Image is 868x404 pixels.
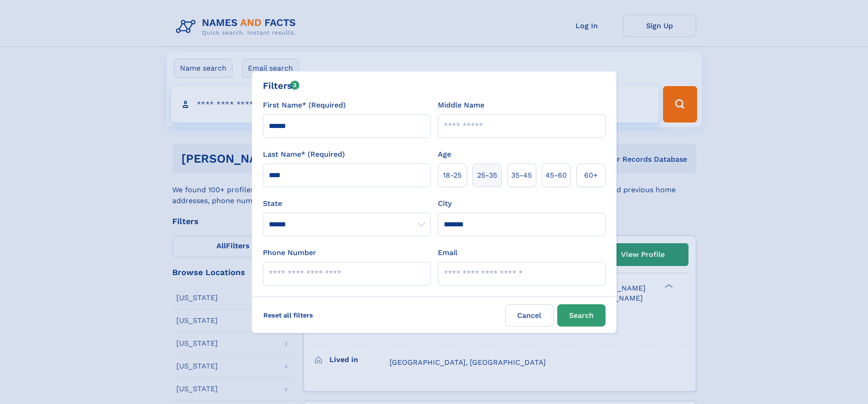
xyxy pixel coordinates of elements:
[438,149,451,160] label: Age
[263,100,346,111] label: First Name* (Required)
[263,79,300,92] div: Filters
[438,198,452,209] label: City
[477,170,497,181] span: 25‑35
[505,304,554,327] label: Cancel
[557,304,606,327] button: Search
[263,198,431,209] label: State
[443,170,462,181] span: 18‑25
[257,304,319,326] label: Reset all filters
[584,170,598,181] span: 60+
[263,247,316,258] label: Phone Number
[438,100,484,111] label: Middle Name
[263,149,345,160] label: Last Name* (Required)
[511,170,532,181] span: 35‑45
[545,170,567,181] span: 45‑60
[438,247,457,258] label: Email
